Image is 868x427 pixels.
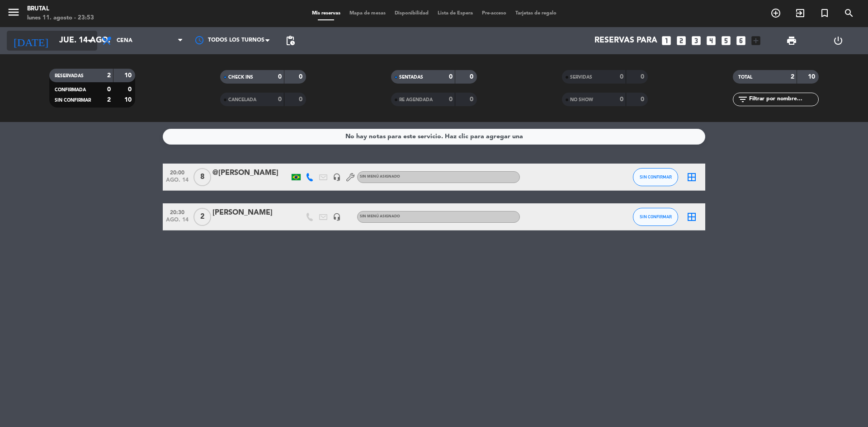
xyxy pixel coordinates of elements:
[399,98,433,102] span: RE AGENDADA
[720,35,732,47] i: looks_5
[7,5,20,19] i: menu
[738,75,752,80] span: TOTAL
[686,172,697,183] i: border_all
[390,11,433,16] span: Disponibilidad
[640,214,672,219] span: SIN CONFIRMAR
[620,74,623,80] strong: 0
[633,168,678,186] button: SIN CONFIRMAR
[84,35,95,46] i: arrow_drop_down
[228,75,253,80] span: CHECK INS
[228,98,256,102] span: CANCELADA
[690,35,702,47] i: looks_3
[128,86,133,93] strong: 0
[641,96,646,103] strong: 0
[795,8,806,19] i: exit_to_app
[770,8,781,19] i: add_circle_outline
[278,96,282,103] strong: 0
[735,35,747,47] i: looks_6
[449,74,453,80] strong: 0
[124,97,133,103] strong: 10
[333,213,341,221] i: headset_mic
[55,88,86,92] span: CONFIRMADA
[193,208,211,226] span: 2
[345,131,523,142] div: No hay notas para este servicio. Haz clic para agregar una
[212,167,289,179] div: @[PERSON_NAME]
[570,75,592,80] span: SERVIDAS
[333,173,341,181] i: headset_mic
[640,174,672,179] span: SIN CONFIRMAR
[166,206,189,217] span: 20:30
[107,97,111,103] strong: 2
[819,8,830,19] i: turned_in_not
[675,35,687,47] i: looks_two
[399,75,423,80] span: SENTADAS
[477,11,511,16] span: Pre-acceso
[570,98,593,102] span: NO SHOW
[285,35,296,46] span: pending_actions
[55,74,84,78] span: RESERVADAS
[737,94,748,105] i: filter_list
[844,8,854,19] i: search
[815,27,861,54] div: LOG OUT
[705,35,717,47] i: looks_4
[470,96,475,103] strong: 0
[166,217,189,227] span: ago. 14
[166,177,189,188] span: ago. 14
[808,74,817,80] strong: 10
[470,74,475,80] strong: 0
[117,38,132,44] span: Cena
[791,74,794,80] strong: 2
[660,35,672,47] i: looks_one
[299,96,304,103] strong: 0
[748,94,818,104] input: Filtrar por nombre...
[124,72,133,79] strong: 10
[833,35,844,46] i: power_settings_new
[750,35,762,47] i: add_box
[278,74,282,80] strong: 0
[27,5,94,14] div: Brutal
[166,167,189,177] span: 20:00
[307,11,345,16] span: Mis reservas
[299,74,304,80] strong: 0
[345,11,390,16] span: Mapa de mesas
[511,11,561,16] span: Tarjetas de regalo
[620,96,623,103] strong: 0
[7,31,55,51] i: [DATE]
[686,211,697,222] i: border_all
[107,86,111,93] strong: 0
[360,175,400,178] span: Sin menú asignado
[360,215,400,218] span: Sin menú asignado
[193,168,211,186] span: 8
[633,208,678,226] button: SIN CONFIRMAR
[55,98,91,103] span: SIN CONFIRMAR
[433,11,477,16] span: Lista de Espera
[641,74,646,80] strong: 0
[7,5,20,22] button: menu
[212,207,289,219] div: [PERSON_NAME]
[594,36,657,45] span: Reservas para
[786,35,797,46] span: print
[107,72,111,79] strong: 2
[449,96,453,103] strong: 0
[27,14,94,23] div: lunes 11. agosto - 23:53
